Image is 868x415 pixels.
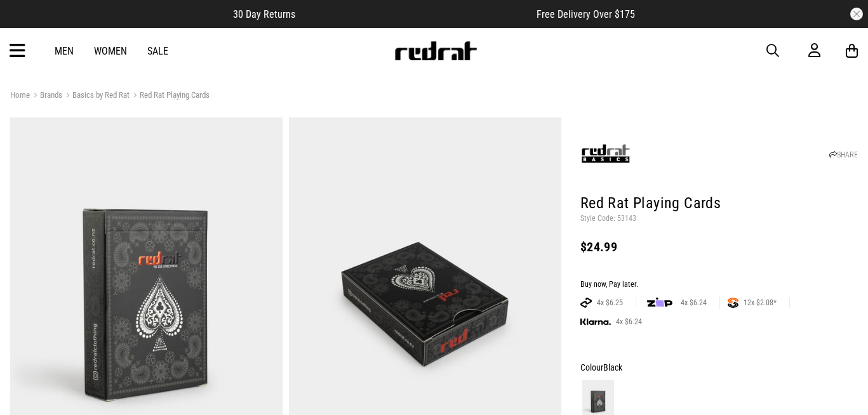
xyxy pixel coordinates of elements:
img: AFTERPAY [580,298,592,308]
a: SHARE [829,150,858,159]
iframe: Customer reviews powered by Trustpilot [321,8,511,20]
img: Basics by Red Rat [580,128,631,179]
div: $24.99 [580,239,858,254]
a: Women [94,45,127,57]
h1: Red Rat Playing Cards [580,194,858,214]
img: SPLITPAY [728,298,738,308]
a: Brands [30,90,62,102]
span: 4x $6.25 [592,298,628,308]
span: 30 Day Returns [233,8,295,20]
span: Free Delivery Over $175 [537,8,635,20]
span: Black [603,362,622,372]
img: zip [647,296,672,309]
span: 12x $2.08* [738,298,782,308]
a: Home [10,90,30,100]
img: KLARNA [580,319,611,326]
img: Redrat logo [394,41,477,60]
a: Red Rat Playing Cards [130,90,210,102]
a: Sale [147,45,168,57]
p: Style Code: 53143 [580,214,858,224]
span: 4x $6.24 [676,298,712,308]
a: Basics by Red Rat [62,90,130,102]
div: Colour [580,360,858,375]
a: Men [55,45,74,57]
span: 4x $6.24 [611,317,647,327]
div: Buy now, Pay later. [580,280,858,290]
